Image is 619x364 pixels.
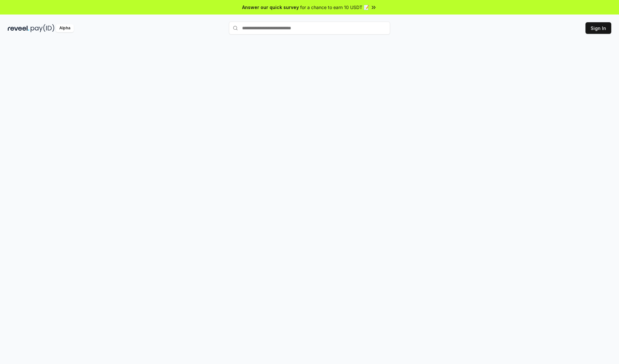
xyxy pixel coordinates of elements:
img: pay_id [31,24,54,32]
span: for a chance to earn 10 USDT 📝 [300,4,369,11]
button: Sign In [585,22,611,34]
img: reveel_dark [8,24,29,32]
span: Answer our quick survey [242,4,299,11]
div: Alpha [56,24,74,32]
